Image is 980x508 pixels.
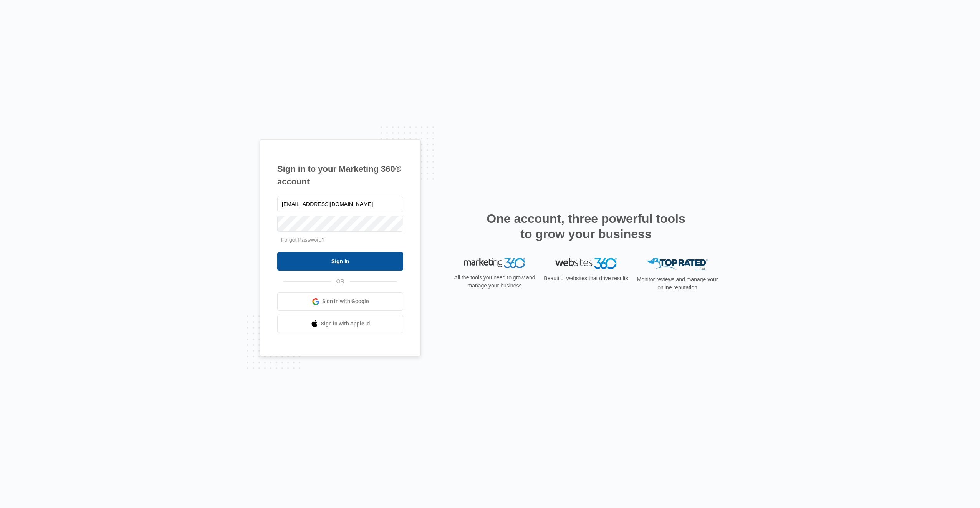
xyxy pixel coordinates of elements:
img: Websites 360 [555,258,617,269]
a: Sign in with Apple Id [277,315,403,333]
input: Email [277,196,403,212]
h2: One account, three powerful tools to grow your business [484,211,688,242]
a: Forgot Password? [281,237,325,243]
a: Sign in with Google [277,292,403,311]
span: Sign in with Google [322,297,369,305]
p: All the tools you need to grow and manage your business [452,274,538,290]
span: OR [331,277,350,286]
img: Marketing 360 [464,258,525,269]
h1: Sign in to your Marketing 360® account [277,163,403,188]
img: Top Rated Local [647,258,708,271]
span: Sign in with Apple Id [321,320,370,328]
input: Sign In [277,252,403,271]
p: Beautiful websites that drive results [543,274,629,282]
p: Monitor reviews and manage your online reputation [634,276,720,292]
